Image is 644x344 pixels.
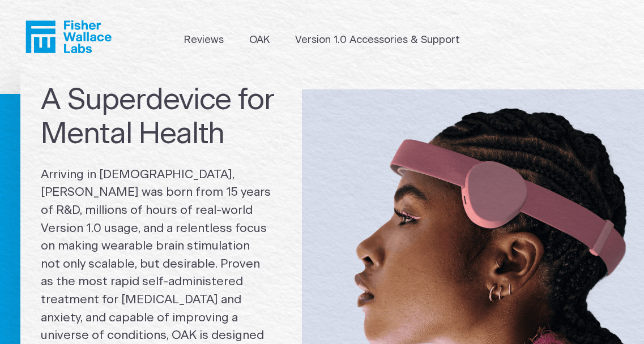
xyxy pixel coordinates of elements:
[25,20,112,53] a: Fisher Wallace
[41,84,282,152] h1: A Superdevice for Mental Health
[249,33,270,48] a: OAK
[295,33,460,48] a: Version 1.0 Accessories & Support
[184,33,224,48] a: Reviews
